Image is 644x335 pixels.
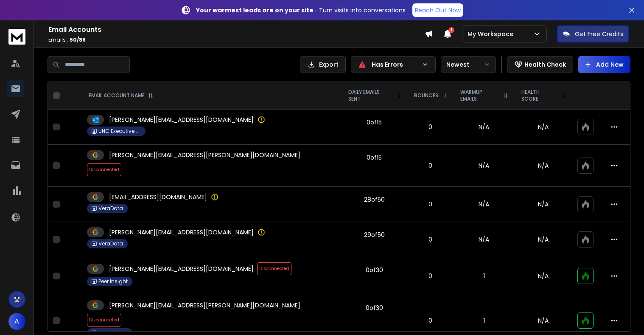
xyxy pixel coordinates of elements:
[414,92,438,99] p: BOUNCES
[441,56,496,73] button: Newest
[520,123,567,131] p: N/A
[348,89,392,102] p: DAILY EMAILS SENT
[468,30,517,38] p: My Workspace
[367,118,382,127] div: 0 of 15
[98,278,128,285] p: Peer Insight
[257,262,291,275] span: Disconnected
[196,6,314,14] strong: Your warmest leads are on your site
[575,30,623,38] p: Get Free Credits
[557,25,629,42] button: Get Free Credits
[109,301,300,310] p: [PERSON_NAME][EMAIL_ADDRESS][PERSON_NAME][DOMAIN_NAME]
[412,272,448,280] p: 0
[412,123,448,131] p: 0
[364,195,385,204] div: 28 of 50
[520,316,567,325] p: N/A
[520,235,567,244] p: N/A
[372,60,418,69] p: Has Errors
[48,25,425,35] h1: Email Accounts
[48,37,425,43] p: Emails :
[520,200,567,208] p: N/A
[454,145,515,187] td: N/A
[98,128,141,135] p: UNC Executive Development
[364,231,385,239] div: 29 of 50
[109,228,254,236] p: [PERSON_NAME][EMAIL_ADDRESS][DOMAIN_NAME]
[412,3,463,17] a: Reach Out Now
[98,205,123,212] p: VeraData
[366,304,383,312] div: 0 of 30
[412,200,448,208] p: 0
[412,316,448,325] p: 0
[300,56,346,73] button: Export
[109,265,254,273] p: [PERSON_NAME][EMAIL_ADDRESS][DOMAIN_NAME]
[412,235,448,244] p: 0
[109,193,207,201] p: [EMAIL_ADDRESS][DOMAIN_NAME]
[521,89,557,102] p: HEALTH SCORE
[196,6,406,14] p: – Turn visits into conversations
[8,29,25,45] img: logo
[109,115,254,124] p: [PERSON_NAME][EMAIL_ADDRESS][DOMAIN_NAME]
[520,272,567,280] p: N/A
[8,313,25,330] button: A
[460,89,499,102] p: WARMUP EMAILS
[448,27,454,33] span: 1
[412,161,448,170] p: 0
[109,151,300,159] p: [PERSON_NAME][EMAIL_ADDRESS][PERSON_NAME][DOMAIN_NAME]
[87,163,121,176] span: Disconnected
[454,187,515,222] td: N/A
[98,240,123,247] p: VeraData
[524,60,566,69] p: Health Check
[415,6,461,14] p: Reach Out Now
[520,161,567,170] p: N/A
[70,36,86,43] span: 50 / 86
[454,110,515,145] td: N/A
[454,222,515,257] td: N/A
[87,314,121,327] span: Disconnected
[367,153,382,162] div: 0 of 15
[366,266,383,274] div: 0 of 30
[578,56,630,73] button: Add New
[507,56,573,73] button: Health Check
[454,257,515,295] td: 1
[89,92,153,99] div: EMAIL ACCOUNT NAME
